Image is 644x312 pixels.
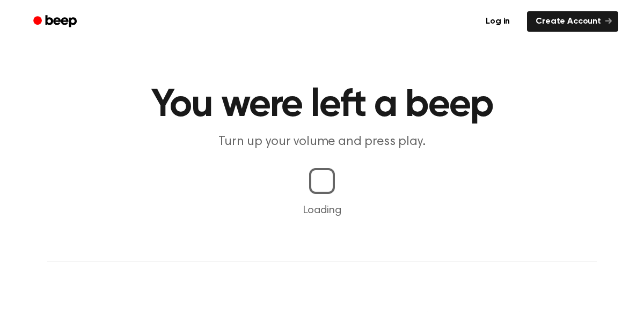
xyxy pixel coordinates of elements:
[527,11,618,32] a: Create Account
[47,86,597,125] h1: You were left a beep
[13,202,631,219] p: Loading
[26,11,86,32] a: Beep
[475,9,521,34] a: Log in
[116,133,528,151] p: Turn up your volume and press play.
